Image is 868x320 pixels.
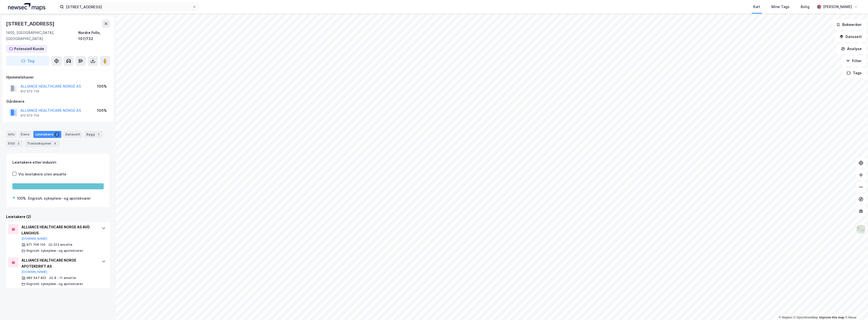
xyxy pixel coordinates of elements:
div: Potensiell Kunde [14,46,44,52]
div: 2 [54,132,59,137]
div: Engrosh. sykepleie- og apotekvarer [26,249,83,253]
div: 912 672 719 [20,89,39,93]
div: Info [6,131,17,138]
a: OpenStreetMap [794,316,818,319]
img: logo.a4113a55bc3d86da70a041830d287a7e.svg [8,3,45,11]
div: 1405, [GEOGRAPHIC_DATA], [GEOGRAPHIC_DATA] [6,30,78,42]
div: 982 547 822 [26,276,46,280]
div: 8 - 11 ansatte [54,276,76,280]
div: ALLIANCE HEALTHCARE NORGE APOTEKDRIFT AS [21,257,97,269]
img: Z [856,225,866,234]
div: 2 [16,141,21,146]
button: Bokmerker [832,20,866,30]
div: Kart [753,4,760,10]
div: 100% [97,83,107,89]
button: Datasett [835,32,866,42]
button: [DOMAIN_NAME] [21,237,47,241]
button: Tag [6,56,49,66]
input: Søk på adresse, matrikkel, gårdeiere, leietakere eller personer [64,3,193,11]
div: ALLIANCE HEALTHCARE NORGE AS AVD LANGHUS [21,224,97,236]
div: Eiere [19,131,31,138]
div: 4 [52,141,58,146]
div: ESG [6,140,23,147]
div: [PERSON_NAME] [823,4,852,10]
div: 100% [97,108,107,114]
div: Bygg [84,131,103,138]
div: Mine Tags [771,4,790,10]
div: 971 706 120 [26,243,45,247]
div: 1 [96,132,101,137]
button: [DOMAIN_NAME] [21,270,47,274]
div: Engrosh. sykepleie- og apotekvarer [28,195,91,201]
div: Engrosh. sykepleie- og apotekvarer [26,282,83,286]
div: Kontrollprogram for chat [843,296,868,320]
button: Filter [842,56,866,66]
iframe: Chat Widget [843,296,868,320]
a: Mapbox [779,316,793,319]
div: Bolig [801,4,809,10]
div: Leietakere etter industri [12,159,104,165]
a: Improve this map [819,316,844,319]
div: Gårdeiere [6,98,110,104]
div: Leietakere [33,131,61,138]
div: 223 ansatte [53,243,72,247]
div: Leietakere (2) [6,214,110,220]
div: [STREET_ADDRESS] [6,20,56,28]
div: Hjemmelshaver [6,74,110,80]
div: 912 672 719 [20,114,39,118]
div: Vis leietakere uten ansatte [18,171,66,177]
button: Analyse [837,44,866,54]
div: Nordre Follo, 107/732 [78,30,110,42]
button: Tags [843,68,866,78]
div: Transaksjoner [25,140,60,147]
div: 100% [17,195,26,201]
div: Datasett [63,131,82,138]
